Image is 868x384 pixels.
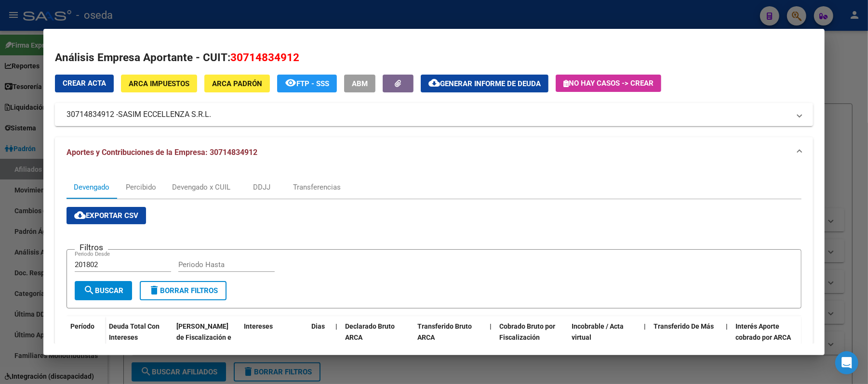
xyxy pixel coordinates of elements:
[67,207,146,224] button: Exportar CSV
[277,75,337,92] button: FTP - SSS
[732,316,804,358] datatable-header-cell: Interés Aporte cobrado por ARCA
[176,322,231,352] span: [PERSON_NAME] de Fiscalización e Incobrable
[240,316,307,358] datatable-header-cell: Intereses
[63,79,106,88] span: Crear Acta
[332,316,341,358] datatable-header-cell: |
[644,322,646,330] span: |
[121,75,197,92] button: ARCA Impuestos
[74,209,86,221] mat-icon: cloud_download
[70,322,94,330] span: Período
[490,322,492,330] span: |
[244,322,273,330] span: Intereses
[148,286,218,295] span: Borrar Filtros
[726,322,728,330] span: |
[67,148,257,157] span: Aportes y Contribuciones de la Empresa: 30714834912
[173,316,240,358] datatable-header-cell: Deuda Bruta Neto de Fiscalización e Incobrable
[345,322,395,341] span: Declarado Bruto ARCA
[421,75,548,92] button: Generar informe de deuda
[129,79,189,88] span: ARCA Impuestos
[654,322,714,330] span: Transferido De Más
[335,322,337,330] span: |
[307,316,332,358] datatable-header-cell: Dias
[204,75,270,92] button: ARCA Padrón
[55,50,813,66] h2: Análisis Empresa Aportante - CUIT:
[417,322,472,341] span: Transferido Bruto ARCA
[650,316,722,358] datatable-header-cell: Transferido De Más
[83,286,123,295] span: Buscar
[344,75,375,92] button: ABM
[74,211,138,220] span: Exportar CSV
[118,109,211,120] span: SASIM ECCELLENZA S.R.L.
[563,79,654,88] span: No hay casos -> Crear
[835,351,858,374] div: Open Intercom Messenger
[212,79,262,88] span: ARCA Padrón
[556,75,661,92] button: No hay casos -> Crear
[285,77,296,89] mat-icon: remove_red_eye
[486,316,495,358] datatable-header-cell: |
[428,77,440,89] mat-icon: cloud_download
[296,79,329,88] span: FTP - SSS
[126,182,156,192] div: Percibido
[172,182,230,192] div: Devengado x CUIL
[75,281,132,300] button: Buscar
[109,322,160,341] span: Deuda Total Con Intereses
[253,182,270,192] div: DDJJ
[440,79,541,88] span: Generar informe de deuda
[55,75,114,92] button: Crear Acta
[230,51,299,64] span: 30714834912
[352,79,368,88] span: ABM
[735,322,791,341] span: Interés Aporte cobrado por ARCA
[341,316,414,358] datatable-header-cell: Declarado Bruto ARCA
[722,316,732,358] datatable-header-cell: |
[105,316,173,358] datatable-header-cell: Deuda Total Con Intereses
[83,284,95,296] mat-icon: search
[640,316,650,358] datatable-header-cell: |
[55,103,813,126] mat-expansion-panel-header: 30714834912 -SASIM ECCELLENZA S.R.L.
[311,322,325,330] span: Dias
[67,316,105,357] datatable-header-cell: Período
[75,242,108,253] h3: Filtros
[67,109,790,120] mat-panel-title: 30714834912 -
[499,322,555,341] span: Cobrado Bruto por Fiscalización
[572,322,624,341] span: Incobrable / Acta virtual
[140,281,227,300] button: Borrar Filtros
[414,316,486,358] datatable-header-cell: Transferido Bruto ARCA
[74,182,109,192] div: Devengado
[568,316,640,358] datatable-header-cell: Incobrable / Acta virtual
[495,316,568,358] datatable-header-cell: Cobrado Bruto por Fiscalización
[148,284,160,296] mat-icon: delete
[55,137,813,168] mat-expansion-panel-header: Aportes y Contribuciones de la Empresa: 30714834912
[293,182,341,192] div: Transferencias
